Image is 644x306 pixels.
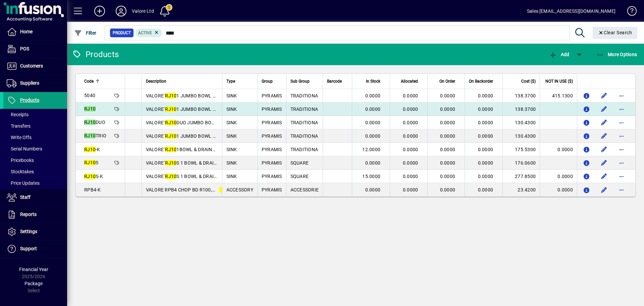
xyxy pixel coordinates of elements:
button: Edit [599,117,609,128]
button: More options [616,158,627,168]
em: RJ10 [165,174,176,179]
em: RJ10 [84,160,96,165]
span: TRADITIONA [290,106,318,112]
button: Edit [599,144,609,155]
button: More Options [595,48,639,60]
a: Suppliers [3,75,67,92]
span: Pricebooks [7,158,34,163]
em: RJ10 [165,120,176,125]
td: 23.4200 [502,183,540,196]
span: DUO [84,120,105,125]
a: Serial Numbers [3,143,67,155]
span: ACCESSORIE [290,187,319,192]
span: 0.0000 [403,174,418,179]
td: 176.0600 [502,156,540,170]
button: More options [616,184,627,195]
div: On Backorder [469,78,499,85]
span: S [84,160,98,165]
a: Write Offs [3,132,67,143]
span: Package [24,281,43,286]
span: 0.0000 [478,93,493,98]
span: Add [549,52,569,57]
span: 0.0000 [478,106,493,112]
span: VALORE` S 1 BOWL & DRAINER SQUARE =0.134M3 [146,160,266,166]
span: SINK [226,93,237,98]
span: SINK [226,133,237,139]
span: VALORE RPB4 CHOP BD R100,R1, ,R1,R175 [146,187,250,192]
span: Customers [20,63,43,69]
button: Profile [110,5,132,17]
button: More options [616,104,627,115]
span: Code [84,78,94,85]
span: 0.0000 [440,93,455,98]
span: NOT IN USE ($) [545,78,573,85]
span: ACCESSORY [226,187,253,192]
span: 0.0000 [403,147,418,152]
span: Staff [20,194,31,200]
div: Group [262,78,282,85]
div: On Order [432,78,461,85]
a: Receipts [3,109,67,120]
span: Product [113,30,131,36]
span: PYRAMIS [262,187,282,192]
span: Receipts [7,112,29,117]
a: Price Updates [3,177,67,189]
a: Pricebooks [3,155,67,166]
td: 138.3700 [502,89,540,102]
span: TRADITIONA [290,133,318,139]
button: Clear [593,27,638,39]
span: SINK [226,174,237,179]
em: RJ10 [165,106,176,112]
span: SQUARE [290,160,309,166]
span: 0.0000 [478,160,493,166]
span: Sub Group [290,78,310,85]
span: Serial Numbers [7,146,42,151]
span: In Stock [366,78,380,85]
em: RJ10 [84,106,96,112]
span: 0.0000 [403,120,418,125]
a: Support [3,241,67,257]
span: Stocktakes [7,169,34,174]
span: 0.0000 [440,160,455,166]
span: On Backorder [469,78,493,85]
td: 175.5300 [502,143,540,156]
span: 0.0000 [403,187,418,192]
div: Type [226,78,253,85]
span: SINK [226,106,237,112]
em: RJ10 [219,187,230,192]
div: Products [72,49,119,60]
span: 0.0000 [440,147,455,152]
div: Valore Ltd [132,6,154,16]
button: Add [547,48,571,60]
span: VALORE` 1 JUMBO BOWL & DRAINER =0.13M3 [146,106,257,112]
span: SINK [226,147,237,152]
span: 0.0000 [365,93,381,98]
span: Allocated [401,78,418,85]
span: S-K [84,174,103,179]
span: Active [138,31,152,35]
span: SINK [226,120,237,125]
div: Description [146,78,218,85]
td: 0.0000 [540,143,577,156]
div: Sales [EMAIL_ADDRESS][DOMAIN_NAME] [527,6,615,16]
span: Products [20,97,39,103]
span: Cost ($) [521,78,536,85]
span: On Order [439,78,455,85]
span: 0.0000 [478,133,493,139]
span: TRADITIONA [290,93,318,98]
button: Add [89,5,110,17]
span: 0.0000 [403,133,418,139]
span: VALORE` 1BOWL & DRAINER [146,147,218,152]
span: Support [20,246,37,251]
td: 0.0000 [540,183,577,196]
span: Clear Search [598,30,632,35]
td: 277.8500 [502,170,540,183]
span: Price Updates [7,180,40,186]
span: Home [20,29,33,34]
span: Description [146,78,166,85]
span: Suppliers [20,80,39,86]
span: 0.0000 [440,133,455,139]
a: Transfers [3,120,67,132]
span: 0.0000 [365,187,381,192]
span: 0.0000 [440,174,455,179]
